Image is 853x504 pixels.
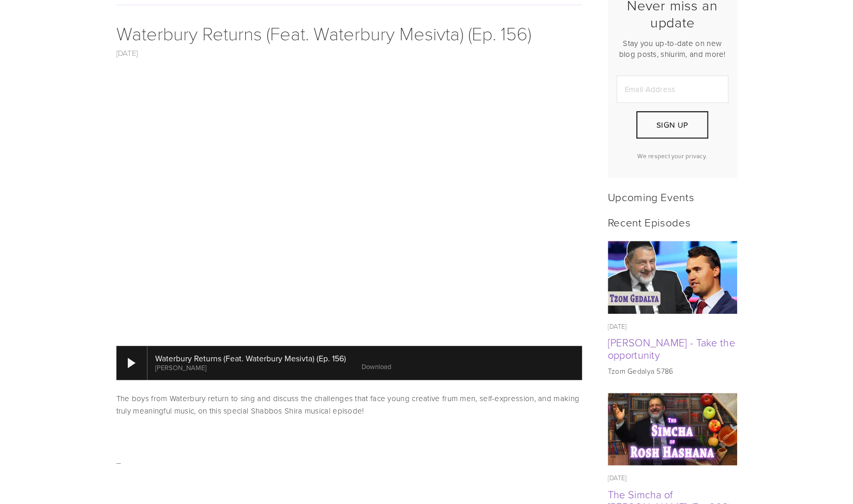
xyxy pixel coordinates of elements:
time: [DATE] [608,473,627,482]
input: Email Address [617,75,728,103]
a: The Simcha of Rosh Hashana (Ep. 298) [608,393,737,466]
p: We respect your privacy. [617,151,728,160]
a: [DATE] [116,48,138,58]
time: [DATE] [608,322,627,331]
h2: Upcoming Events [608,190,737,203]
p: _ [116,454,582,467]
img: Tzom Gedalya - Take the opportunity [607,241,737,314]
button: Sign Up [636,111,708,139]
h2: Recent Episodes [608,216,737,228]
img: The Simcha of Rosh Hashana (Ep. 298) [607,393,737,466]
a: Download [362,362,391,371]
p: Tzom Gedalya 5786 [608,366,737,376]
a: Waterbury Returns (Feat. Waterbury Mesivta) (Ep. 156) [116,20,531,45]
p: The boys from Waterbury return to sing and discuss the challenges that face young creative frum m... [116,392,582,417]
p: Stay you up-to-date on new blog posts, shiurim, and more! [617,38,728,59]
a: Tzom Gedalya - Take the opportunity [608,241,737,314]
span: Sign Up [656,119,688,130]
a: [PERSON_NAME] - Take the opportunity [608,335,735,362]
